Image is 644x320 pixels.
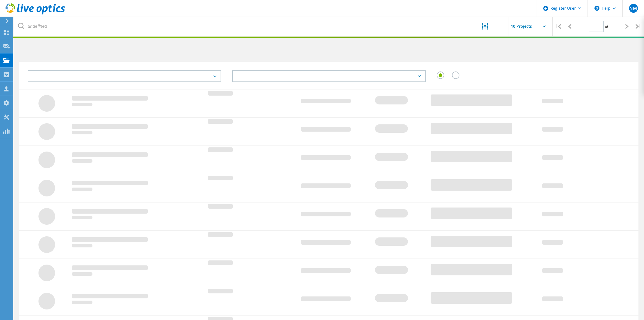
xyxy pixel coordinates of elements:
[633,17,644,36] div: |
[605,24,608,29] span: of
[594,6,599,11] svg: \n
[553,17,564,36] div: |
[14,17,464,36] input: undefined
[6,12,65,16] a: Live Optics Dashboard
[629,6,637,11] span: NM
